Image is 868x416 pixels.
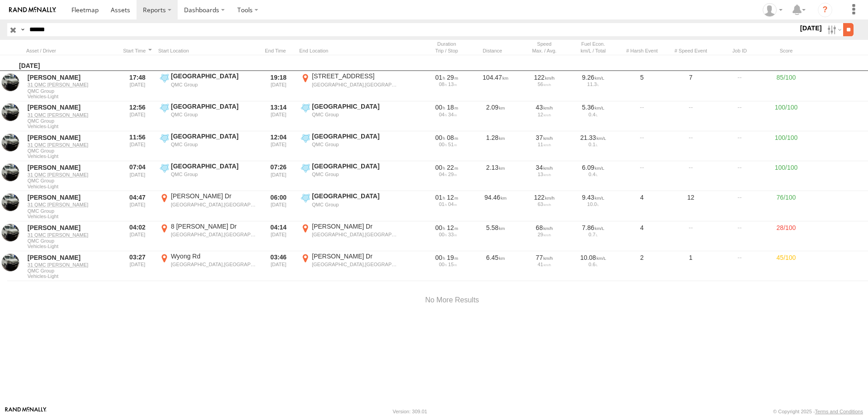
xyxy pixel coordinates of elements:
div: [GEOGRAPHIC_DATA] [171,162,256,170]
span: 08 [447,134,458,141]
span: 01 [439,201,447,207]
span: 29 [448,172,457,177]
div: 85/100 [766,72,807,100]
div: 34 [523,163,566,172]
span: 18 [447,104,458,111]
div: 07:26 [DATE] [261,162,296,190]
div: 11:56 [DATE] [120,132,155,160]
span: QMC Group [28,88,115,94]
div: 63 [523,201,566,207]
div: [PERSON_NAME] [28,163,115,172]
div: [PERSON_NAME] Dr [312,252,397,260]
span: 15 [448,262,457,267]
div: [PERSON_NAME] [28,193,115,201]
div: 41 [523,262,566,267]
div: 13 [523,172,566,177]
div: 43 [523,103,566,111]
div: QMC Group [312,111,397,118]
a: 31 QMC [PERSON_NAME] [28,262,115,268]
span: 00 [435,104,445,111]
div: [GEOGRAPHIC_DATA],[GEOGRAPHIC_DATA] [312,231,397,238]
div: 12 [668,192,713,220]
div: [1104s] 13/10/2025 12:56 - 13/10/2025 13:14 [425,103,468,111]
div: 2.13 [473,162,518,190]
div: QMC Group [312,201,397,208]
a: 31 QMC [PERSON_NAME] [28,201,115,208]
span: Filter Results to this Group [28,214,115,219]
div: 0.4 [572,112,614,117]
a: View Asset in Asset Management [1,134,19,152]
div: 10.08 [572,253,614,262]
span: QMC Group [28,268,115,273]
label: Click to View Event Location [299,162,399,190]
div: [GEOGRAPHIC_DATA] [312,132,397,140]
div: 5.36 [572,103,614,111]
span: 34 [448,112,457,117]
span: Filter Results to this Group [28,153,115,159]
a: View Asset in Asset Management [1,73,19,91]
span: 22 [447,164,458,171]
div: 77 [523,253,566,262]
label: Click to View Event Location [299,222,399,250]
a: 31 QMC [PERSON_NAME] [28,172,115,178]
div: Click to Sort [261,48,296,54]
div: [GEOGRAPHIC_DATA] [312,192,397,200]
div: 21.33 [572,134,614,142]
div: 04:14 [DATE] [261,222,296,250]
div: 13:14 [DATE] [261,102,296,130]
div: [GEOGRAPHIC_DATA],[GEOGRAPHIC_DATA] [312,261,397,268]
div: [GEOGRAPHIC_DATA] [171,132,256,140]
div: [4340s] 13/10/2025 04:47 - 13/10/2025 06:00 [425,193,468,201]
div: [GEOGRAPHIC_DATA] [171,102,256,110]
div: Click to Sort [473,48,518,54]
div: 04:47 [DATE] [120,192,155,220]
div: [STREET_ADDRESS] [312,72,397,80]
span: 00 [435,224,445,231]
a: View Asset in Asset Management [1,193,19,211]
div: 6.09 [572,163,614,172]
div: QMC Group [312,141,397,148]
span: Filter Results to this Group [28,184,115,189]
span: 01 [435,194,445,201]
div: Score [766,48,807,54]
a: View Asset in Asset Management [1,253,19,272]
label: Search Filter Options [824,23,843,36]
label: [DATE] [798,23,824,33]
label: Click to View Event Location [158,102,258,130]
label: Click to View Event Location [299,252,399,280]
span: 00 [439,232,447,237]
div: [PERSON_NAME] Dr [171,192,256,200]
div: 122 [523,193,566,201]
span: Filter Results to this Group [28,124,115,129]
img: rand-logo.svg [9,7,56,13]
div: Click to Sort [26,48,117,54]
span: Filter Results to this Group [28,94,115,99]
div: 03:46 [DATE] [261,252,296,280]
div: Job ID [717,48,762,54]
div: 68 [523,224,566,232]
div: [GEOGRAPHIC_DATA] [312,162,397,170]
a: View Asset in Asset Management [1,163,19,182]
div: 9.43 [572,193,614,201]
div: [GEOGRAPHIC_DATA] [312,102,397,110]
label: Click to View Event Location [299,72,399,100]
div: 11.3 [572,81,614,87]
span: 12 [447,194,458,201]
div: QMC Group [312,171,397,177]
i: ? [818,3,832,17]
span: 04 [439,172,447,177]
a: 31 QMC [PERSON_NAME] [28,81,115,88]
div: 04:02 [DATE] [120,222,155,250]
span: 13 [448,81,457,87]
div: 29 [523,232,566,237]
div: QMC Group [171,111,256,118]
div: Click to Sort [120,48,155,54]
div: Wyong Rd [171,252,256,260]
label: Click to View Event Location [158,192,258,220]
label: Click to View Event Location [299,132,399,160]
span: Filter Results to this Group [28,244,115,249]
span: 00 [439,142,447,147]
div: 104.47 [473,72,518,100]
a: 31 QMC [PERSON_NAME] [28,112,115,118]
div: 0.1 [572,142,614,147]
